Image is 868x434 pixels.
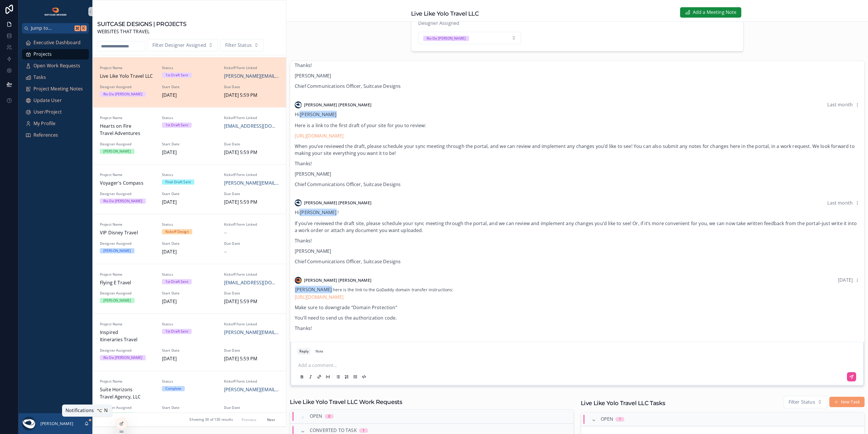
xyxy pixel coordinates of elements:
a: Project Meeting Notes [22,84,89,94]
a: [EMAIL_ADDRESS][DOMAIN_NAME] [224,279,279,287]
span: WEBSITES THAT TRAVEL [97,28,186,36]
span: Start Date [162,241,217,246]
p: Hi ! [295,209,860,216]
h1: Live Like Yolo Travel LLC [411,10,479,18]
div: 0 [328,414,330,419]
span: Project Name [100,66,155,70]
div: 1st Draft Sent [165,329,188,334]
div: 1 [363,428,365,433]
span: Showing 30 of 130 results [189,418,233,422]
span: Projects [33,51,52,58]
div: 1st Draft Sent [165,279,188,284]
span: Designer Assigned [418,20,460,26]
span: Flying E Travel [100,279,155,287]
p: Here is a link to the first draft of your site for you to review: [295,122,860,129]
span: Project Name [100,173,155,177]
p: Thanks! [295,237,860,244]
img: App logo [44,7,67,16]
span: User/Project [33,108,62,116]
span: Start Date [162,348,217,353]
div: Rio De [PERSON_NAME] [103,355,142,360]
span: Kickoff Form Linked [224,116,279,120]
a: Open Work Requests [22,61,89,71]
span: Kickoff Form Linked [224,222,279,227]
span: [DATE] [838,277,853,283]
span: Designer Assigned [100,85,155,89]
button: Next [263,415,279,424]
span: Add a Meeting Note [693,9,737,16]
span: [DATE] [162,298,217,305]
span: [DATE] [162,248,217,256]
span: Kickoff Form Linked [224,272,279,277]
a: [EMAIL_ADDRESS][DOMAIN_NAME] [224,123,279,130]
span: Designer Assigned [100,192,155,196]
span: Start Date [162,192,217,196]
div: Rio De [PERSON_NAME] [427,36,466,41]
span: Project Name [100,322,155,327]
p: Chief Communications Officer, Suitcase Designs [295,258,860,265]
a: Projects [22,49,89,60]
span: My Profile [33,120,56,127]
a: Project NameVoyager's CompassStatusFinal Draft SentKickoff Form Linked[PERSON_NAME][EMAIL_ADDRESS... [93,164,286,214]
a: [PERSON_NAME][EMAIL_ADDRESS][DOMAIN_NAME] [224,329,279,336]
span: Last month [827,101,853,108]
p: [PERSON_NAME] [295,248,860,255]
span: Live Like Yolo Travel LLC [100,73,155,80]
span: [PERSON_NAME] [PERSON_NAME] [304,200,372,206]
span: VIP Disney Travel [100,229,155,237]
span: Due Date [224,85,279,89]
span: Jump to... [31,25,72,32]
span: ⌥ [97,408,102,413]
span: Designer Assigned [100,142,155,146]
p: When you’ve reviewed the draft, please schedule your sync meeting through the portal, and we can ... [295,143,860,157]
span: Notifications [66,407,94,414]
span: [PERSON_NAME] [299,111,337,118]
button: Jump to...K [22,23,89,34]
a: [PERSON_NAME][EMAIL_ADDRESS][DOMAIN_NAME] [224,386,279,394]
button: Note [313,348,326,355]
a: Project NameFlying E TravelStatus1st Draft SentKickoff Form Linked[EMAIL_ADDRESS][DOMAIN_NAME]Des... [93,264,286,314]
span: [DATE] 5:59 PM [224,298,279,305]
p: You’ll need to send us the authorization code. [295,314,860,321]
span: [DATE] [162,149,217,156]
button: Select Button [784,396,827,409]
span: Suite Horizons Travel Agency, LLC [100,386,155,401]
button: Add a Meeting Note [680,7,741,18]
span: Due Date [224,405,279,410]
h1: SUITCASE DESIGNS | PROJECTS [97,20,186,28]
button: Select Button [220,39,264,52]
span: Update User [33,97,62,104]
a: Update User [22,95,89,106]
span: [DATE] 5:59 PM [224,199,279,206]
span: Designer Assigned [100,405,155,410]
span: Filter Status [789,398,815,406]
button: Reply [297,348,311,355]
div: Note [316,349,323,354]
span: Filter Designer Assigned [152,42,206,49]
span: Open [310,413,322,420]
span: Status [162,322,217,327]
span: Last month [827,200,853,206]
span: [PERSON_NAME] [299,209,337,216]
p: Chief Communications Officer, Suitcase Designs [295,83,860,90]
a: User/Project [22,107,89,117]
button: New Task [829,397,865,407]
span: Due Date [224,192,279,196]
span: Open [601,416,613,423]
span: Due Date [224,142,279,146]
span: Status [162,379,217,384]
div: [PERSON_NAME] [103,412,131,418]
span: Inspired Itineraries Travel [100,329,155,344]
div: Kickoff Design [165,229,189,234]
span: [DATE] 5:59 PM [224,355,279,363]
span: [DATE] [162,92,217,99]
a: References [22,130,89,140]
span: [DATE] [162,355,217,363]
div: scrollable content [18,34,92,148]
span: Start Date [162,291,217,296]
p: Make sure to downgrade “Domain Protection” [295,304,860,311]
span: Filter Status [225,42,252,49]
